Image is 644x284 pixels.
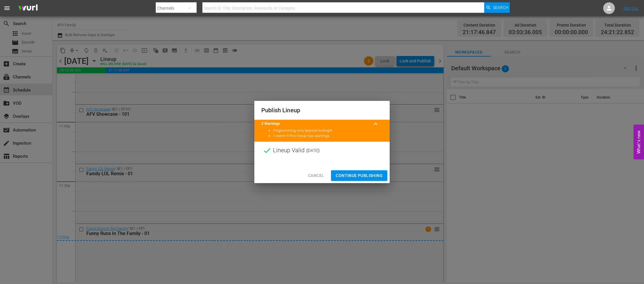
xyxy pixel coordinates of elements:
[633,125,644,159] button: Open Feedback Widget
[369,117,383,131] button: keyboard_arrow_up
[273,128,383,134] li: Programming runs beyond midnight
[493,2,508,13] span: Search
[261,106,383,115] h2: Publish Lineup
[623,6,638,10] a: Sign Out
[254,142,390,159] div: Lineup Valid
[273,133,383,139] li: 1 event in this lineup has warnings.
[336,172,383,179] span: Continue Publishing
[303,170,329,181] button: Cancel
[306,146,320,155] span: ( [DATE] )
[3,5,10,12] span: menu
[261,121,369,127] title: 2 Warnings
[331,170,387,181] button: Continue Publishing
[372,120,379,127] span: keyboard_arrow_up
[308,172,324,179] span: Cancel
[14,1,42,15] img: ans4CAIJ8jUAAAAAAAAAAAAAAAAAAAAAAAAgQb4GAAAAAAAAAAAAAAAAAAAAAAAAJMjXAAAAAAAAAAAAAAAAAAAAAAAAgAT5G...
